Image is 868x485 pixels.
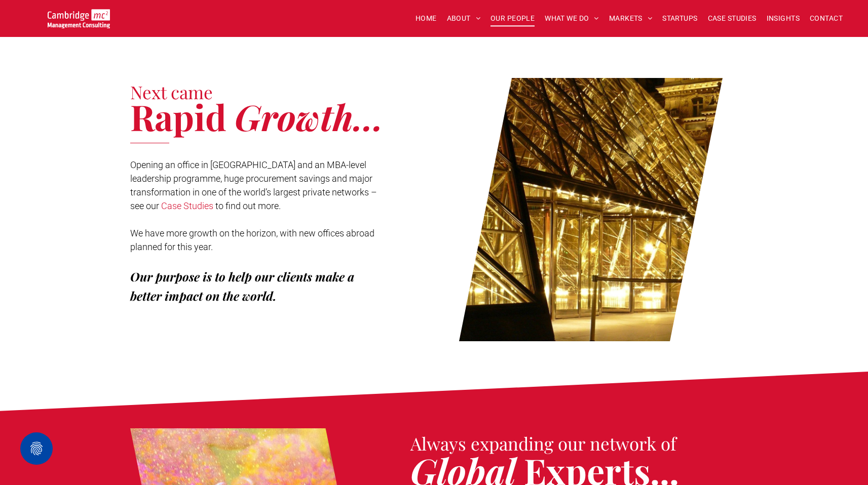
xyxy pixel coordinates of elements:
[48,11,110,21] a: Your Business Transformed | Cambridge Management Consulting
[130,93,227,140] span: Rapid
[805,11,848,26] a: CONTACT
[490,11,535,26] span: OUR PEOPLE
[540,11,604,26] a: WHAT WE DO
[130,228,374,252] span: We have more growth on the horizon, with new offices abroad planned for this year.
[443,78,738,341] a: Our Foundation | About | Cambridge Management Consulting
[604,11,657,26] a: MARKETS
[130,268,354,304] strong: Our purpose is to help our clients make a better impact on the world.
[215,200,281,211] span: to find out more.
[657,11,702,26] a: STARTUPS
[235,93,384,140] span: Growth...
[762,11,805,26] a: INSIGHTS
[442,11,486,26] a: ABOUT
[48,9,110,28] img: Go to Homepage
[161,200,213,211] a: Case Studies
[410,431,676,455] span: Always expanding our network of
[485,11,540,26] a: OUR PEOPLE
[410,11,442,26] a: HOME
[703,11,762,26] a: CASE STUDIES
[130,159,377,211] span: Opening an office in [GEOGRAPHIC_DATA] and an MBA-level leadership programme, huge procurement sa...
[130,80,213,104] span: Next came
